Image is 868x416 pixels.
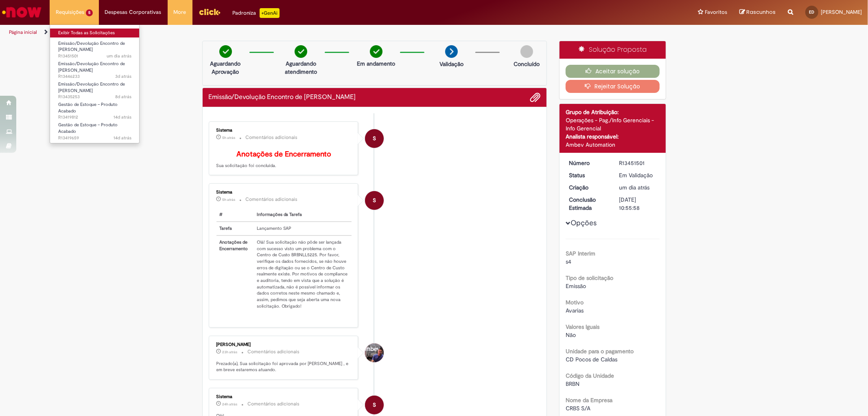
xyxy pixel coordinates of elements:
div: System [365,129,384,148]
th: # [216,208,254,222]
div: R13451501 [619,159,657,167]
span: S [373,395,376,415]
time: 25/08/2025 21:18:39 [115,73,131,79]
span: R13419659 [58,135,131,141]
span: Emissão/Devolução Encontro de [PERSON_NAME] [58,61,125,73]
span: 3d atrás [115,73,131,79]
span: Requisições [56,8,84,16]
time: 21/08/2025 10:14:04 [115,94,131,100]
b: Código da Unidade [566,372,614,379]
div: Grupo de Atribuição: [566,108,660,116]
b: SAP Interim [566,250,595,257]
div: [PERSON_NAME] [216,342,352,347]
time: 27/08/2025 17:15:27 [223,350,238,354]
div: Sistema [216,394,352,399]
img: check-circle-green.png [370,45,383,58]
span: CRBS S/A [566,405,590,412]
span: Despesas Corporativas [105,8,162,16]
a: Aberto R13435253 : Emissão/Devolução Encontro de Contas Fornecedor [50,80,140,97]
span: R13451501 [58,53,131,59]
p: +GenAi [260,8,280,18]
div: Thiago Alexandre Arcanjo Carlos [365,343,384,362]
dt: Número [563,159,613,167]
p: Prezado(a), Sua solicitação foi aprovada por [PERSON_NAME] , e em breve estaremos atuando. [216,361,352,373]
p: Validação [439,60,464,68]
span: 5h atrás [223,197,236,202]
div: Solução Proposta [560,41,666,59]
a: Aberto R13419659 : Gestão de Estoque – Produto Acabado [50,121,140,138]
div: System [365,191,384,210]
span: Favoritos [705,8,727,16]
time: 27/08/2025 10:32:51 [619,184,649,191]
time: 28/08/2025 10:18:09 [223,197,236,202]
td: Olá! Sua solicitação não pôde ser lançada com sucesso visto um problema com o Centro de Custo BRB... [254,236,352,313]
img: click_logo_yellow_360x200.png [199,6,221,18]
span: [PERSON_NAME] [821,9,862,15]
span: s4 [566,258,571,265]
ul: Requisições [50,24,140,143]
small: Comentários adicionais [248,348,300,355]
time: 28/08/2025 10:18:11 [223,135,236,140]
span: S [373,129,376,148]
ul: Trilhas de página [6,25,573,40]
div: Sistema [216,128,352,133]
p: Sua solicitação foi concluída. [216,150,352,169]
b: Anotações de Encerramento [236,150,331,159]
b: Valores Iguais [566,323,599,330]
th: Informações da Tarefa [254,208,352,222]
b: Tipo de solicitação [566,274,613,282]
span: S [373,191,376,210]
button: Adicionar anexos [530,92,540,103]
th: Tarefa [216,222,254,236]
small: Comentários adicionais [248,401,300,407]
img: arrow-next.png [445,45,458,58]
span: Não [566,331,576,339]
span: ED [809,9,815,15]
div: [DATE] 10:55:58 [619,196,657,212]
dt: Conclusão Estimada [563,196,613,212]
b: Nome da Empresa [566,396,612,404]
a: Aberto R13446233 : Emissão/Devolução Encontro de Contas Fornecedor [50,59,140,77]
span: BRBN [566,380,579,387]
div: 27/08/2025 10:32:51 [619,183,657,191]
span: Emissão/Devolução Encontro de [PERSON_NAME] [58,40,125,53]
span: Rascunhos [746,8,776,16]
span: R13419812 [58,114,131,121]
span: Gestão de Estoque – Produto Acabado [58,122,118,134]
a: Rascunhos [739,9,776,16]
time: 27/08/2025 15:52:34 [223,402,238,407]
img: check-circle-green.png [295,45,307,58]
time: 15/08/2025 08:48:01 [114,135,131,141]
span: R13446233 [58,73,131,80]
span: 14d atrás [114,135,131,141]
dt: Status [563,171,613,179]
span: CD Pocos de Caldas [566,356,617,363]
time: 15/08/2025 09:30:28 [114,114,131,120]
span: 14d atrás [114,114,131,120]
p: Aguardando Aprovação [206,59,245,76]
img: check-circle-green.png [219,45,232,58]
b: Motivo [566,299,584,306]
span: Emissão/Devolução Encontro de [PERSON_NAME] [58,81,125,94]
div: Analista responsável: [566,132,660,141]
dt: Criação [563,183,613,191]
p: Em andamento [357,59,395,68]
a: Aberto R13451501 : Emissão/Devolução Encontro de Contas Fornecedor [50,39,140,57]
time: 27/08/2025 10:32:53 [107,53,131,59]
div: Operações - Pag./Info Gerenciais - Info Gerencial [566,116,660,132]
p: Aguardando atendimento [281,59,321,76]
span: 23h atrás [223,350,238,354]
img: img-circle-grey.png [520,45,533,58]
span: 24h atrás [223,402,238,407]
a: Aberto R13419812 : Gestão de Estoque – Produto Acabado [50,100,140,118]
p: Concluído [514,60,540,68]
button: Rejeitar Solução [566,80,660,93]
a: Exibir Todas as Solicitações [50,29,140,37]
span: R13435253 [58,94,131,100]
div: Sistema [216,190,352,195]
div: Ambev Automation [566,141,660,149]
span: 8d atrás [115,94,131,100]
th: Anotações de Encerramento [216,236,254,313]
a: Página inicial [9,29,37,35]
div: System [365,396,384,414]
